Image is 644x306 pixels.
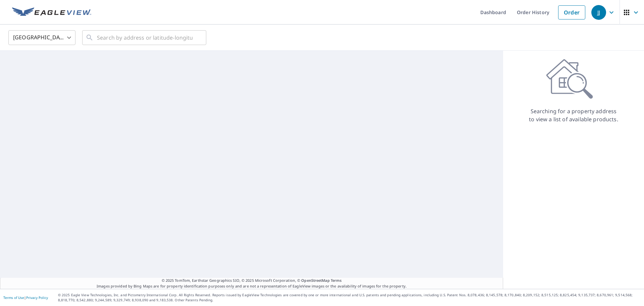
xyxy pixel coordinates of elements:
[3,296,48,300] p: |
[558,5,585,19] a: Order
[12,7,91,17] img: EV Logo
[301,278,329,283] a: OpenStreetMap
[162,278,342,283] span: © 2025 TomTom, Earthstar Geographics SIO, © 2025 Microsoft Corporation, ©
[97,28,193,47] input: Search by address or latitude-longitude
[331,278,342,283] a: Terms
[591,5,606,20] div: JJ
[26,295,48,300] a: Privacy Policy
[58,293,641,303] p: © 2025 Eagle View Technologies, Inc. and Pictometry International Corp. All Rights Reserved. Repo...
[8,28,75,47] div: [GEOGRAPHIC_DATA]
[529,107,619,123] p: Searching for a property address to view a list of available products.
[3,295,24,300] a: Terms of Use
